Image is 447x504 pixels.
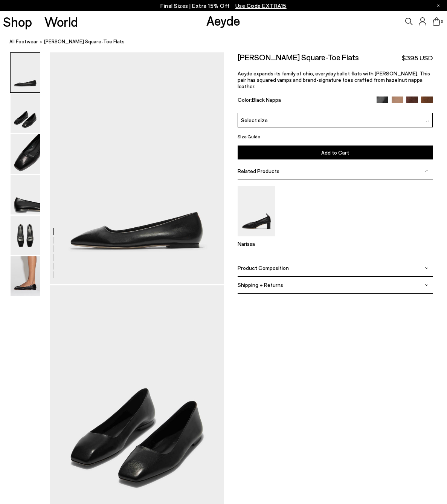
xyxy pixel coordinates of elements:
span: Black Nappa [252,97,281,103]
button: Size Guide [238,132,260,141]
a: Narissa Ruched Pumps Narissa [238,231,275,247]
p: Aeyde expands its family of chic, everyday ballet flats with [PERSON_NAME]. This pair has squared... [238,70,433,89]
span: Product Composition [238,265,289,271]
a: Aeyde [206,12,240,28]
nav: breadcrumb [9,32,447,52]
img: svg%3E [425,169,429,173]
a: All Footwear [9,38,38,46]
img: Ida Leather Square-Toe Flats - Image 2 [11,93,40,133]
img: Ida Leather Square-Toe Flats - Image 1 [11,53,40,92]
span: Shipping + Returns [238,282,283,288]
span: $395 USD [402,53,433,63]
p: Narissa [238,241,275,247]
div: Color: [238,97,371,105]
a: World [44,15,78,28]
span: Select size [241,116,268,124]
img: Ida Leather Square-Toe Flats - Image 4 [11,175,40,214]
span: Add to Cart [321,149,349,156]
img: Ida Leather Square-Toe Flats - Image 5 [11,216,40,255]
span: Navigate to /collections/ss25-final-sizes [235,2,287,9]
a: 0 [433,17,440,26]
button: Add to Cart [238,146,433,159]
h2: [PERSON_NAME] Square-Toe Flats [238,52,359,62]
img: Ida Leather Square-Toe Flats - Image 3 [11,134,40,174]
img: svg%3E [425,283,429,287]
img: svg%3E [426,119,429,123]
img: Ida Leather Square-Toe Flats - Image 6 [11,256,40,296]
a: Shop [3,15,32,28]
span: Related Products [238,168,279,174]
img: Narissa Ruched Pumps [238,186,275,236]
span: [PERSON_NAME] Square-Toe Flats [44,38,125,46]
img: svg%3E [425,266,429,270]
span: 0 [440,20,444,24]
p: Final Sizes | Extra 15% Off [160,1,287,11]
